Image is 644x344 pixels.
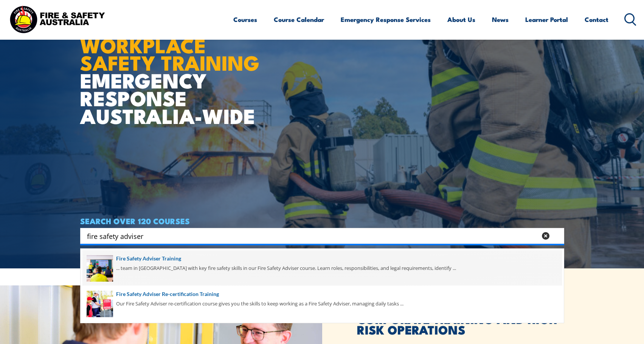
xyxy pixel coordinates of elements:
[87,290,558,298] a: Fire Safety Adviser Re-certification Training
[80,217,564,225] h4: SEARCH OVER 120 COURSES
[341,9,431,29] a: Emergency Response Services
[88,231,538,241] form: Search form
[274,9,324,29] a: Course Calendar
[87,254,558,263] a: Fire Safety Adviser Training
[80,29,259,78] strong: WORKPLACE SAFETY TRAINING
[87,230,537,242] input: Search input
[357,303,564,335] h2: CORPORATE TRAINING AND HIGH-RISK OPERATIONS
[447,9,475,29] a: About Us
[585,9,608,29] a: Contact
[233,9,257,29] a: Courses
[492,9,509,29] a: News
[80,17,265,124] h1: EMERGENCY RESPONSE AUSTRALIA-WIDE
[525,9,568,29] a: Learner Portal
[551,231,562,241] button: Search magnifier button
